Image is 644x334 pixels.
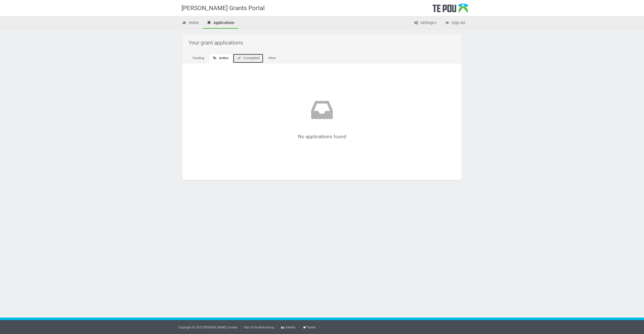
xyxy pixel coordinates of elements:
a: Copyright © 2025 [PERSON_NAME] Limited [178,326,237,329]
a: Active [209,54,232,63]
a: Applications [203,18,238,29]
a: LinkedIn [280,326,296,329]
a: Pending [189,54,208,63]
a: Other [264,54,280,63]
a: Settings [410,18,441,29]
div: Te Pou Logo [433,4,468,16]
h2: Your grant applications [189,37,458,49]
a: Part of the Wise Group [244,326,274,329]
a: Sign out [441,18,469,29]
a: Completed [233,54,263,63]
a: Twitter [302,326,315,329]
a: Home [178,18,202,29]
div: No applications found [197,97,447,139]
